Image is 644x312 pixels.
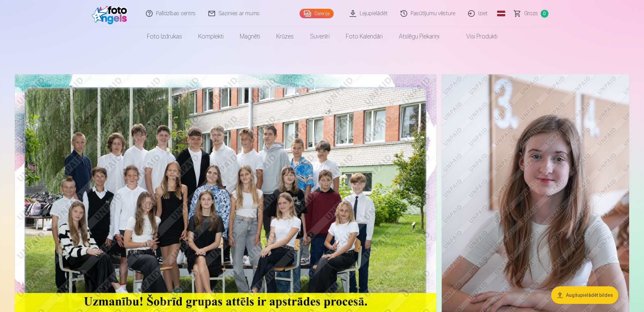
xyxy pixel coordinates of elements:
[92,3,131,24] img: /fa1
[391,27,447,46] a: Atslēgu piekariņi
[190,27,232,46] a: Komplekti
[139,27,190,46] a: Foto izdrukas
[232,27,268,46] a: Magnēti
[302,27,338,46] a: Suvenīri
[524,9,538,18] span: Grozs
[338,27,391,46] a: Foto kalendāri
[268,27,302,46] a: Krūzes
[551,286,618,304] button: Augšupielādēt bildes
[447,27,506,46] a: Visi produkti
[541,10,548,18] span: 0
[300,9,334,18] a: Galerija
